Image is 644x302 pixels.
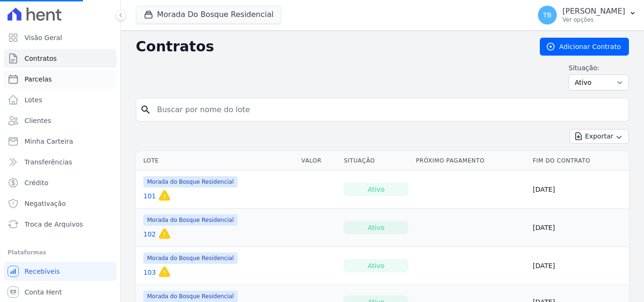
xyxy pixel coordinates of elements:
[540,38,629,56] a: Adicionar Contrato
[136,6,281,24] button: Morada Do Bosque Residencial
[25,33,62,42] span: Visão Geral
[25,116,51,125] span: Clientes
[4,194,116,213] a: Negativação
[25,137,73,146] span: Minha Carteira
[4,173,116,192] a: Crédito
[529,209,629,247] td: [DATE]
[151,100,625,119] input: Buscar por nome do lote
[25,74,52,84] span: Parcelas
[4,283,116,302] a: Conta Hent
[143,176,238,188] span: Morada do Bosque Residencial
[529,171,629,209] td: [DATE]
[562,16,625,24] p: Ver opções
[140,104,151,115] i: search
[543,12,552,18] span: TB
[530,2,644,28] button: TB [PERSON_NAME] Ver opções
[143,229,156,239] a: 102
[4,215,116,234] a: Troca de Arquivos
[136,38,525,55] h2: Contratos
[529,151,629,171] th: Fim do Contrato
[4,90,116,109] a: Lotes
[340,151,412,171] th: Situação
[25,220,83,229] span: Troca de Arquivos
[4,70,116,89] a: Parcelas
[562,7,625,16] p: [PERSON_NAME]
[25,267,60,276] span: Recebíveis
[569,63,629,73] label: Situação:
[529,247,629,285] td: [DATE]
[4,132,116,151] a: Minha Carteira
[143,268,156,277] a: 103
[8,247,113,258] div: Plataformas
[25,54,57,63] span: Contratos
[143,191,156,201] a: 101
[143,214,238,226] span: Morada do Bosque Residencial
[143,253,238,264] span: Morada do Bosque Residencial
[25,95,42,105] span: Lotes
[4,262,116,281] a: Recebíveis
[25,199,66,208] span: Negativação
[25,287,62,297] span: Conta Hent
[4,153,116,171] a: Transferências
[344,221,408,234] div: Ativo
[344,183,408,196] div: Ativo
[412,151,529,171] th: Próximo Pagamento
[4,28,116,47] a: Visão Geral
[143,291,238,302] span: Morada do Bosque Residencial
[136,151,297,171] th: Lote
[297,151,340,171] th: Valor
[25,178,49,188] span: Crédito
[4,111,116,130] a: Clientes
[25,157,72,167] span: Transferências
[344,259,408,272] div: Ativo
[4,49,116,68] a: Contratos
[570,129,629,144] button: Exportar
